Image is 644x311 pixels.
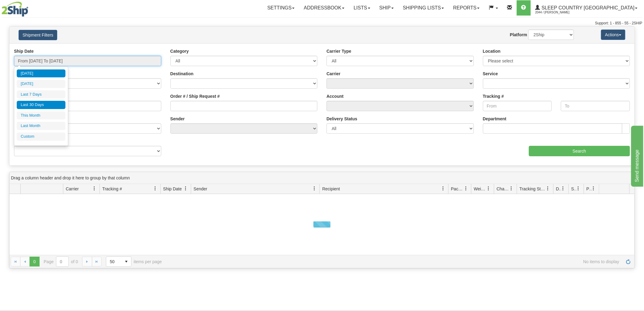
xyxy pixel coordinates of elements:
[506,183,517,194] a: Charge filter column settings
[102,186,122,192] span: Tracking #
[89,183,100,194] a: Carrier filter column settings
[163,186,182,192] span: Ship Date
[540,5,635,10] span: Sleep Country [GEOGRAPHIC_DATA]
[106,256,162,267] span: items per page
[531,0,642,16] a: Sleep Country [GEOGRAPHIC_DATA] 2044 / [PERSON_NAME]
[327,48,351,54] label: Carrier Type
[535,9,581,16] span: 2044 / [PERSON_NAME]
[17,122,65,130] li: Last Month
[17,111,65,120] li: This Month
[14,48,34,54] label: Ship Date
[474,186,487,192] span: Weight
[483,116,507,122] label: Department
[484,183,494,194] a: Weight filter column settings
[121,257,131,267] span: select
[589,183,599,194] a: Pickup Status filter column settings
[170,71,194,77] label: Destination
[2,2,28,17] img: logo2044.jpg
[461,183,471,194] a: Packages filter column settings
[170,116,185,122] label: Sender
[520,186,546,192] span: Tracking Status
[180,183,191,194] a: Ship Date filter column settings
[510,32,527,38] label: Platform
[571,186,576,192] span: Shipment Issues
[299,0,349,16] a: Addressbook
[5,4,56,11] div: Send message
[556,186,561,192] span: Delivery Status
[349,0,375,16] a: Lists
[309,183,320,194] a: Sender filter column settings
[17,101,65,109] li: Last 30 Days
[483,101,552,111] input: From
[17,69,65,78] li: [DATE]
[194,186,207,192] span: Sender
[398,0,449,16] a: Shipping lists
[170,48,189,54] label: Category
[263,0,299,16] a: Settings
[449,0,484,16] a: Reports
[561,101,630,111] input: To
[327,93,344,99] label: Account
[170,259,619,264] span: No items to display
[44,256,78,267] span: Page of 0
[375,0,398,16] a: Ship
[17,80,65,88] li: [DATE]
[19,30,57,40] button: Shipment Filters
[586,186,592,192] span: Pickup Status
[543,183,553,194] a: Tracking Status filter column settings
[483,48,501,54] label: Location
[30,257,39,267] span: Page 0
[630,124,643,186] iframe: chat widget
[529,146,630,156] input: Search
[483,71,498,77] label: Service
[2,21,642,26] div: Support: 1 - 855 - 55 - 2SHIP
[17,90,65,99] li: Last 7 Days
[110,259,118,265] span: 50
[483,93,504,99] label: Tracking #
[327,116,357,122] label: Delivery Status
[558,183,569,194] a: Delivery Status filter column settings
[170,93,220,99] label: Order # / Ship Request #
[601,30,625,40] button: Actions
[322,186,340,192] span: Recipient
[66,186,79,192] span: Carrier
[106,256,131,267] span: Page sizes drop down
[150,183,160,194] a: Tracking # filter column settings
[624,257,633,267] a: Refresh
[9,172,635,184] div: grid grouping header
[573,183,584,194] a: Shipment Issues filter column settings
[438,183,448,194] a: Recipient filter column settings
[17,133,65,141] li: Custom
[451,186,464,192] span: Packages
[327,71,341,77] label: Carrier
[497,186,509,192] span: Charge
